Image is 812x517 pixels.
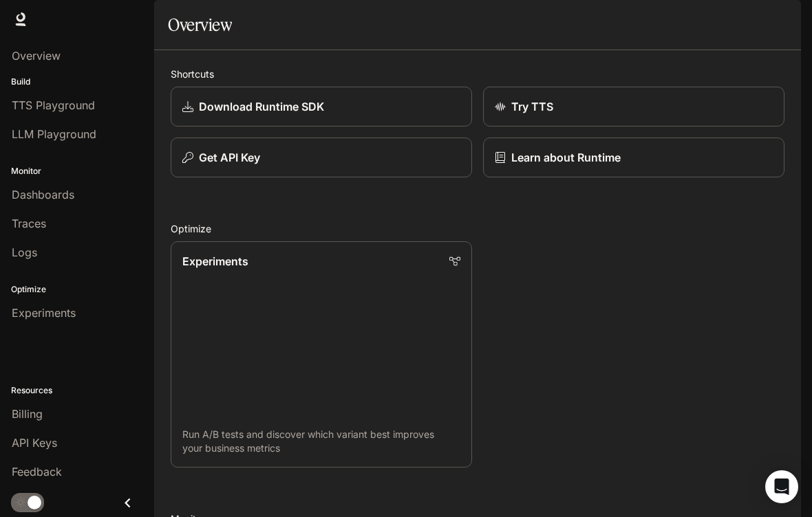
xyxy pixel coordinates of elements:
[171,87,472,126] a: Download Runtime SDK
[483,137,784,177] a: Learn about Runtime
[199,98,324,115] p: Download Runtime SDK
[182,428,460,455] p: Run A/B tests and discover which variant best improves your business metrics
[171,137,472,177] button: Get API Key
[511,98,553,115] p: Try TTS
[199,149,260,166] p: Get API Key
[171,241,472,467] a: ExperimentsRun A/B tests and discover which variant best improves your business metrics
[483,87,784,126] a: Try TTS
[182,253,248,269] p: Experiments
[171,67,784,81] h2: Shortcuts
[511,149,621,166] p: Learn about Runtime
[168,11,232,38] h1: Overview
[171,221,784,236] h2: Optimize
[765,470,798,503] div: Open Intercom Messenger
